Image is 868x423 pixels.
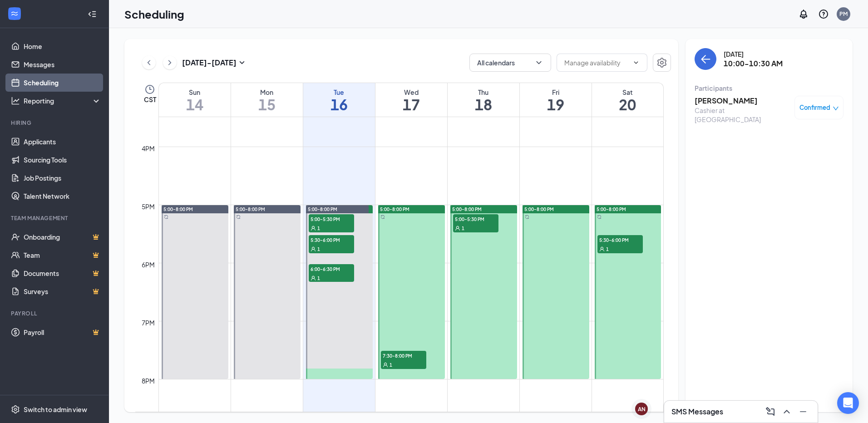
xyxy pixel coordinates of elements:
button: All calendarsChevronDown [469,54,551,72]
a: September 15, 2025 [231,83,303,117]
h1: 19 [520,97,592,112]
div: Sun [159,88,231,97]
h1: 15 [231,97,303,112]
div: Cashier at [GEOGRAPHIC_DATA] [695,106,790,124]
svg: User [383,362,388,368]
h1: 16 [303,97,375,112]
div: Open Intercom Messenger [837,392,859,414]
svg: Settings [11,405,20,414]
a: Sourcing Tools [24,151,101,169]
a: Talent Network [24,187,101,205]
button: Settings [653,54,671,72]
div: Wed [375,88,447,97]
a: September 20, 2025 [592,83,664,117]
a: OnboardingCrown [24,228,101,246]
button: Minimize [796,404,810,419]
svg: ChevronRight [165,57,174,68]
button: ComposeMessage [763,404,778,419]
h1: Scheduling [124,6,184,22]
span: 1 [462,225,464,231]
svg: Analysis [11,96,20,105]
span: 1 [606,246,609,252]
svg: Sync [380,215,385,219]
span: down [833,105,839,112]
span: 1 [317,275,320,281]
svg: ChevronDown [632,59,640,66]
a: September 16, 2025 [303,83,375,117]
span: 1 [317,225,320,231]
a: September 18, 2025 [448,83,519,117]
div: Fri [520,88,592,97]
h3: [PERSON_NAME] [695,96,790,106]
svg: ChevronDown [534,58,543,67]
span: 5:00-5:30 PM [309,214,354,223]
input: Manage availability [564,58,629,68]
svg: Minimize [798,406,809,417]
button: ChevronRight [163,56,177,69]
div: Tue [303,88,375,97]
svg: User [311,226,316,231]
svg: WorkstreamLogo [10,9,19,18]
span: 6:00-6:30 PM [309,264,354,273]
div: 8pm [140,376,157,386]
svg: ChevronLeft [144,57,153,68]
svg: Sync [597,215,602,219]
div: PM [839,10,848,18]
svg: Settings [656,57,667,68]
svg: ChevronUp [781,406,792,417]
div: Hiring [11,119,99,127]
h1: 17 [375,97,447,112]
a: September 17, 2025 [375,83,447,117]
svg: User [311,246,316,252]
div: 6pm [140,260,157,270]
span: 7:30-8:00 PM [381,351,426,360]
h1: 14 [159,97,231,112]
button: ChevronUp [779,404,794,419]
svg: Clock [144,84,155,95]
svg: User [311,275,316,281]
svg: Notifications [798,9,809,20]
h3: 10:00-10:30 AM [724,59,783,69]
a: SurveysCrown [24,282,101,300]
a: Home [24,37,101,55]
span: 5:00-8:00 PM [380,206,409,212]
span: 5:30-6:00 PM [597,235,643,244]
a: PayrollCrown [24,323,101,341]
svg: ArrowLeft [700,54,711,64]
div: Sat [592,88,664,97]
a: September 19, 2025 [520,83,592,117]
div: Switch to admin view [24,405,87,414]
svg: Sync [236,215,241,219]
div: Team Management [11,214,99,222]
div: 5pm [140,202,157,211]
h3: SMS Messages [671,407,723,417]
button: back-button [695,48,716,70]
button: ChevronLeft [142,56,156,69]
h3: [DATE] - [DATE] [182,58,237,68]
a: DocumentsCrown [24,264,101,282]
span: Confirmed [799,103,830,112]
a: Job Postings [24,169,101,187]
svg: ComposeMessage [765,406,776,417]
a: TeamCrown [24,246,101,264]
h1: 18 [448,97,519,112]
svg: Collapse [88,10,97,19]
span: 5:00-8:00 PM [308,206,337,212]
div: 7pm [140,318,157,328]
a: Applicants [24,133,101,151]
a: Scheduling [24,74,101,92]
svg: QuestionInfo [818,9,829,20]
div: Reporting [24,96,102,105]
span: 5:00-8:00 PM [163,206,193,212]
span: 5:00-8:00 PM [524,206,554,212]
span: 1 [390,362,392,368]
div: Payroll [11,310,99,317]
svg: Sync [525,215,529,219]
div: AN [638,405,646,413]
div: Participants [695,84,843,93]
svg: Sync [164,215,168,219]
a: Messages [24,55,101,74]
div: Thu [448,88,519,97]
svg: User [599,246,605,252]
